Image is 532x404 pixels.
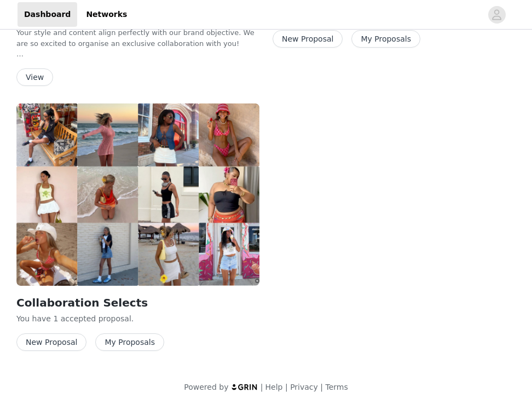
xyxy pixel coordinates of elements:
a: Terms [325,383,348,391]
button: My Proposals [351,30,420,48]
span: | [320,383,323,391]
a: Dashboard [18,2,77,27]
a: Privacy [290,383,318,391]
span: Powered by [184,383,228,391]
p: You have 1 accepted proposal . [16,313,259,325]
span: Your style and content align perfectly with our brand objective. We are so excited to organise an... [16,28,255,48]
a: View [16,73,53,82]
img: logo [231,383,258,390]
div: avatar [491,6,502,24]
a: Networks [79,2,134,27]
img: City Beach [16,103,259,286]
button: New Proposal [16,333,86,351]
button: View [16,68,53,86]
h2: Collaboration Selects [16,295,259,311]
span: | [285,383,288,391]
a: Help [265,383,283,391]
button: My Proposals [95,333,164,351]
span: | [261,383,263,391]
button: New Proposal [273,30,343,48]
